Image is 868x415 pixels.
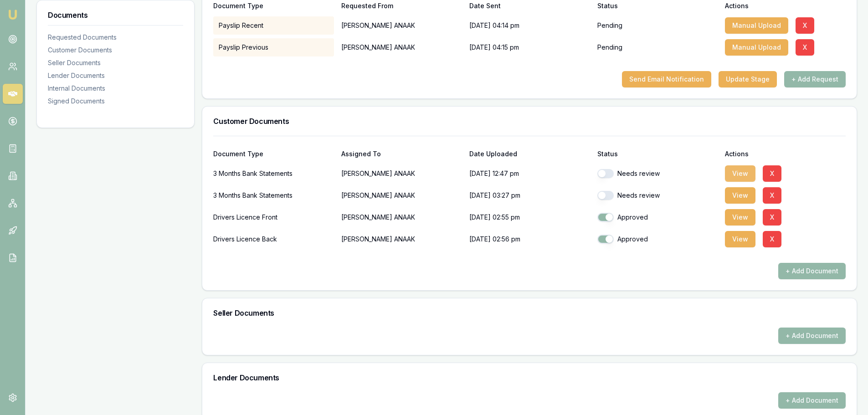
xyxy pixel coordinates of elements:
[469,208,590,226] p: [DATE] 02:55 pm
[469,151,590,157] div: Date Uploaded
[341,16,462,35] p: [PERSON_NAME] ANAAK
[48,46,183,55] div: Customer Documents
[725,165,755,182] button: View
[213,151,334,157] div: Document Type
[213,16,334,35] div: Payslip Recent
[213,3,334,9] div: Document Type
[725,231,755,247] button: View
[341,208,462,226] p: [PERSON_NAME] ANAAK
[213,118,846,125] h3: Customer Documents
[763,209,781,225] button: X
[48,33,183,42] div: Requested Documents
[597,169,718,178] div: Needs review
[763,187,781,204] button: X
[469,164,590,183] p: [DATE] 12:47 pm
[469,16,590,35] div: [DATE] 04:14 pm
[784,71,846,87] button: + Add Request
[7,9,18,20] img: emu-icon-u.png
[778,263,846,279] button: + Add Document
[48,97,183,106] div: Signed Documents
[597,151,718,157] div: Status
[341,151,462,157] div: Assigned To
[719,71,777,87] button: Update Stage
[725,151,846,157] div: Actions
[48,71,183,80] div: Lender Documents
[469,38,590,56] div: [DATE] 04:15 pm
[341,38,462,56] p: [PERSON_NAME] ANAAK
[597,213,718,222] div: Approved
[341,230,462,248] p: [PERSON_NAME] ANAAK
[48,84,183,93] div: Internal Documents
[213,164,334,183] div: 3 Months Bank Statements
[763,165,781,182] button: X
[213,309,846,317] h3: Seller Documents
[213,230,334,248] div: Drivers Licence Back
[597,235,718,244] div: Approved
[725,209,755,225] button: View
[597,21,622,30] p: Pending
[778,328,846,344] button: + Add Document
[725,3,846,9] div: Actions
[725,187,755,204] button: View
[213,208,334,226] div: Drivers Licence Front
[213,374,846,381] h3: Lender Documents
[597,3,718,9] div: Status
[597,191,718,200] div: Needs review
[597,43,622,52] p: Pending
[469,3,590,9] div: Date Sent
[796,39,814,56] button: X
[48,11,183,19] h3: Documents
[725,17,788,34] button: Manual Upload
[341,3,462,9] div: Requested From
[725,39,788,56] button: Manual Upload
[341,164,462,183] p: [PERSON_NAME] ANAAK
[763,231,781,247] button: X
[622,71,711,87] button: Send Email Notification
[778,392,846,409] button: + Add Document
[796,17,814,34] button: X
[341,186,462,205] p: [PERSON_NAME] ANAAK
[469,230,590,248] p: [DATE] 02:56 pm
[469,186,590,205] p: [DATE] 03:27 pm
[213,186,334,205] div: 3 Months Bank Statements
[48,58,183,67] div: Seller Documents
[213,38,334,56] div: Payslip Previous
